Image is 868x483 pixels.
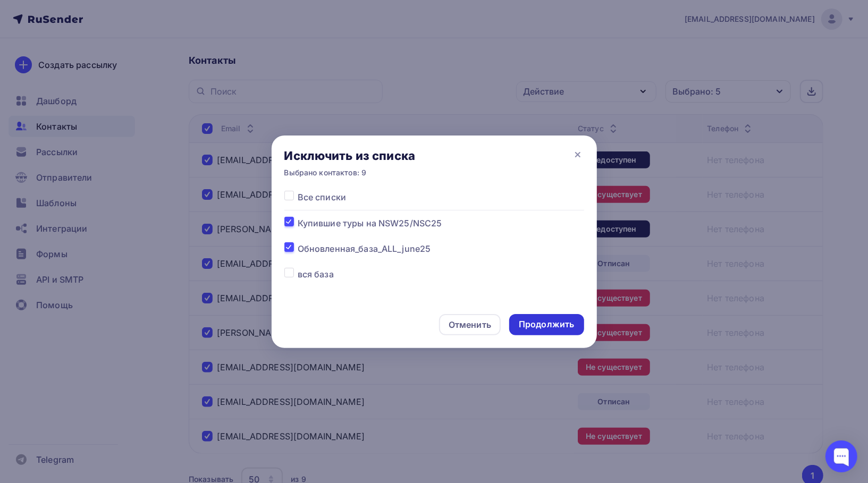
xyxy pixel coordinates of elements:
[298,217,442,230] span: Купившие туры на NSW25/NSC25
[298,242,431,255] span: Обновленная_база_ALL_june25
[284,167,416,178] div: Выбрано контактов: 9
[298,191,346,204] span: Все списки
[519,318,574,331] div: Продолжить
[298,268,334,281] span: вся база
[284,148,416,163] div: Исключить из списка
[449,318,491,331] div: Отменить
